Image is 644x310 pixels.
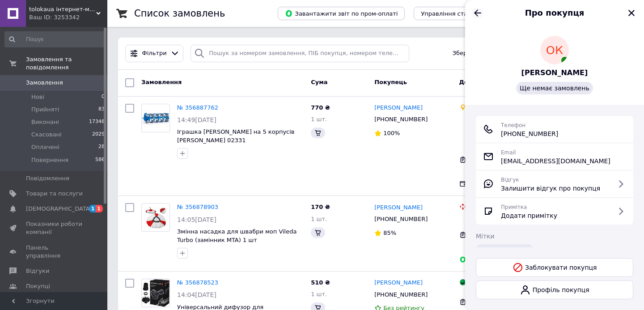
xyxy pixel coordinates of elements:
[191,45,409,62] input: Пошук за номером замовлення, ПІБ покупця, номером телефону, Email, номером накладної
[476,244,533,255] div: Создан из чата
[96,205,103,212] span: 1
[285,9,398,17] span: Завантажити звіт по пром-оплаті
[92,131,105,139] span: 2029
[98,106,105,114] span: 83
[31,93,44,101] span: Нові
[29,5,96,13] span: tolokaua інтернет-магазин товарів для дому
[374,216,428,222] span: [PHONE_NUMBER]
[102,93,105,101] span: 0
[521,68,588,78] a: [PERSON_NAME]
[421,10,489,17] span: Управління статусами
[278,7,405,20] button: Завантажити звіт по пром-оплаті
[177,216,216,223] span: 14:05[DATE]
[374,279,423,287] a: [PERSON_NAME]
[311,279,330,286] span: 510 ₴
[4,31,106,47] input: Пошук
[98,143,105,151] span: 28
[501,129,558,138] span: [PHONE_NUMBER]
[142,49,167,58] span: Фільтри
[501,204,527,210] span: Примітка
[476,280,633,299] a: Профіль покупця
[311,291,327,297] span: 1 шт.
[311,79,327,85] span: Cума
[26,244,83,260] span: Панель управління
[483,175,626,193] a: ВідгукЗалишити відгук про покупця
[476,258,633,277] button: Заблокувати покупця
[142,279,169,307] img: Фото товару
[472,8,483,18] button: Назад
[142,207,169,228] img: Фото товару
[459,79,525,85] span: Доставка та оплата
[311,204,330,210] span: 170 ₴
[374,116,428,123] span: [PHONE_NUMBER]
[525,8,585,17] span: Про покупця
[311,104,330,111] span: 770 ₴
[95,156,105,164] span: 586
[31,131,62,139] span: Скасовані
[501,122,525,128] span: Телефон
[520,85,589,92] span: Ще немає замовлень
[26,190,83,198] span: Товари та послуги
[374,204,423,212] a: [PERSON_NAME]
[177,279,218,286] a: № 356878523
[89,118,105,126] span: 17348
[501,157,610,166] span: [EMAIL_ADDRESS][DOMAIN_NAME]
[31,118,59,126] span: Виконані
[501,177,519,183] span: Відгук
[177,116,216,123] span: 14:49[DATE]
[177,204,218,210] a: № 356878903
[31,143,59,151] span: Оплачені
[383,229,396,236] span: 85%
[546,42,563,59] span: ОК
[177,291,216,298] span: 14:04[DATE]
[26,55,107,72] span: Замовлення та повідомлення
[383,130,400,136] span: 100%
[26,79,63,87] span: Замовлення
[134,8,225,19] h1: Список замовлень
[501,184,600,193] span: Залишити відгук про покупця
[374,79,407,85] span: Покупець
[89,205,96,212] span: 1
[414,7,496,20] button: Управління статусами
[26,174,69,183] span: Повідомлення
[29,13,107,21] div: Ваш ID: 3253342
[177,228,297,243] a: Змінна насадка для швабри моп Vileda Turbo (замінник MTA) 1 шт
[453,49,513,58] span: Збережені фільтри:
[142,109,169,127] img: Фото товару
[374,104,423,112] a: [PERSON_NAME]
[26,267,49,275] span: Відгуки
[501,211,557,220] span: Додати примітку
[311,116,327,123] span: 1 шт.
[141,203,170,232] a: Фото товару
[311,216,327,222] span: 1 шт.
[177,104,218,111] a: № 356887762
[26,220,83,236] span: Показники роботи компанії
[177,128,295,144] a: Іграшка [PERSON_NAME] на 5 корпусів [PERSON_NAME] 02331
[26,205,92,213] span: [DEMOGRAPHIC_DATA]
[626,8,637,18] button: Закрити
[31,106,59,114] span: Прийняті
[31,156,68,164] span: Повернення
[483,202,626,220] a: ПриміткаДодати примітку
[374,291,428,298] span: [PHONE_NUMBER]
[26,282,50,290] span: Покупці
[141,79,182,85] span: Замовлення
[141,104,170,132] a: Фото товару
[501,149,516,156] span: Email
[476,233,495,240] span: Мітки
